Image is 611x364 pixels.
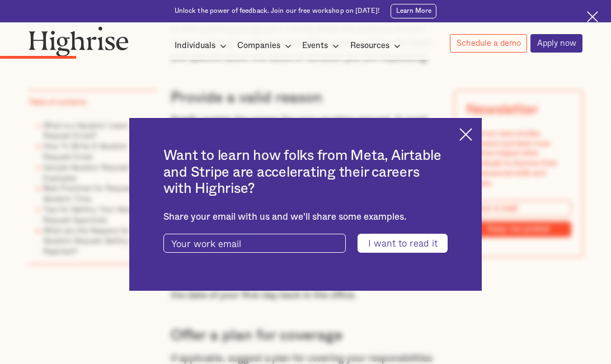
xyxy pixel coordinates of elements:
div: Companies [237,39,280,53]
div: Individuals [175,39,230,53]
a: Learn More [391,4,436,18]
div: Share your email with us and we'll share some examples. [163,212,448,223]
h2: Want to learn how folks from Meta, Airtable and Stripe are accelerating their careers with Highrise? [163,148,448,196]
img: Cross icon [587,11,598,22]
div: Resources [350,39,389,53]
img: Cross icon [459,128,472,141]
div: Unlock the power of feedback. Join our free workshop on [DATE]! [175,7,379,16]
div: Individuals [175,39,215,53]
div: Resources [350,39,404,53]
input: I want to read it [358,234,448,252]
img: Highrise logo [29,26,129,56]
div: Events [302,39,328,53]
div: Events [302,39,342,53]
div: Companies [237,39,295,53]
input: Your work email [163,234,346,252]
form: current-ascender-blog-article-modal-form [163,234,448,252]
a: Schedule a demo [450,34,527,53]
a: Apply now [530,34,582,53]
